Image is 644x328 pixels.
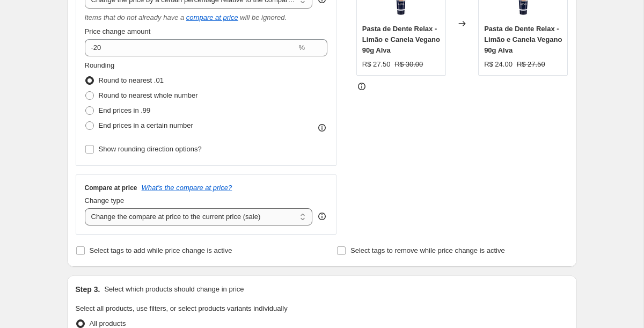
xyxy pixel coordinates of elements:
[85,184,137,192] h3: Compare at price
[104,284,244,295] p: Select which products should change in price
[85,196,125,205] span: Change type
[484,25,562,54] span: Pasta de Dente Relax - Limão e Canela Vegano 90g Alva
[99,106,151,114] span: End prices in .99
[484,59,513,70] div: R$ 24.00
[99,145,202,153] span: Show rounding direction options?
[85,27,151,35] span: Price change amount
[142,184,232,192] button: What's the compare at price?
[395,59,423,70] strike: R$ 30.00
[362,25,440,54] span: Pasta de Dente Relax - Limão e Canela Vegano 90g Alva
[99,76,164,84] span: Round to nearest .01
[90,319,126,327] span: All products
[240,13,287,21] i: will be ignored.
[362,59,391,70] div: R$ 27.50
[76,284,100,295] h2: Step 3.
[186,13,238,21] button: compare at price
[99,91,198,99] span: Round to nearest whole number
[350,246,505,254] span: Select tags to remove while price change is active
[99,121,193,129] span: End prices in a certain number
[517,59,545,70] strike: R$ 27.50
[76,304,288,312] span: Select all products, use filters, or select products variants individually
[85,39,297,56] input: -20
[298,43,305,52] span: %
[90,246,232,254] span: Select tags to add while price change is active
[85,13,185,21] i: Items that do not already have a
[317,211,327,222] div: help
[85,61,115,69] span: Rounding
